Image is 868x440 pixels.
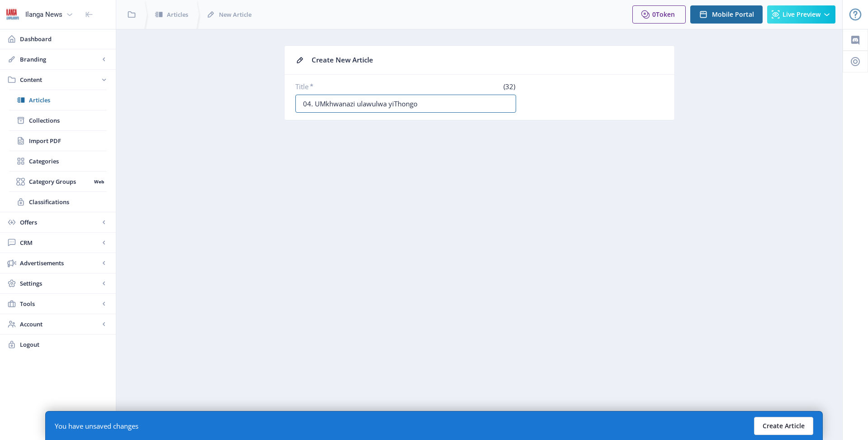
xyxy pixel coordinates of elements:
span: Branding [20,55,100,64]
span: Import PDF [29,136,107,145]
span: Content [20,75,100,84]
a: Categories [9,151,107,171]
div: You have unsaved changes [55,421,138,430]
span: Logout [20,340,109,349]
img: 6e32966d-d278-493e-af78-9af65f0c2223.png [5,7,20,22]
button: 0Token [632,5,686,24]
div: Ilanga News [25,5,62,24]
span: Mobile Portal [712,11,754,18]
button: Mobile Portal [690,5,763,24]
span: Dashboard [20,34,109,43]
span: New Article [219,10,251,19]
span: Offers [20,218,100,227]
span: Advertisements [20,258,100,268]
span: Classifications [29,197,107,206]
a: Import PDF [9,131,107,151]
label: Title [295,82,402,91]
a: Classifications [9,192,107,212]
span: Collections [29,116,107,125]
span: Token [656,10,675,19]
span: Articles [167,10,188,19]
a: Articles [9,90,107,110]
span: CRM [20,238,100,247]
span: Categories [29,157,107,166]
nb-badge: Web [91,177,107,186]
button: Create Article [754,417,813,435]
span: (32) [502,82,516,91]
span: Category Groups [29,177,91,186]
span: Account [20,320,100,329]
span: Articles [29,96,107,105]
input: What's the title of your article? [295,95,516,113]
button: Live Preview [767,5,835,24]
span: Settings [20,279,100,288]
div: Create New Article [312,53,664,67]
a: Collections [9,110,107,130]
span: Live Preview [783,11,821,18]
a: Category GroupsWeb [9,172,107,191]
span: Tools [20,299,100,308]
